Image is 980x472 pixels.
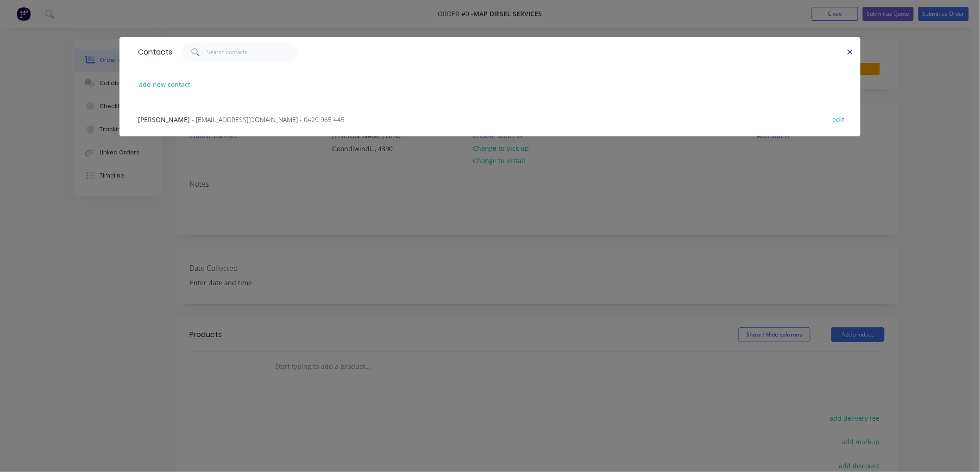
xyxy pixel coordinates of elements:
div: Contacts [133,37,172,67]
button: add new contact [134,78,195,91]
button: edit [828,113,849,125]
span: [PERSON_NAME] [138,115,190,124]
span: - [EMAIL_ADDRESS][DOMAIN_NAME] - 0429 965 445 [192,115,345,124]
input: Search contacts... [207,43,298,61]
